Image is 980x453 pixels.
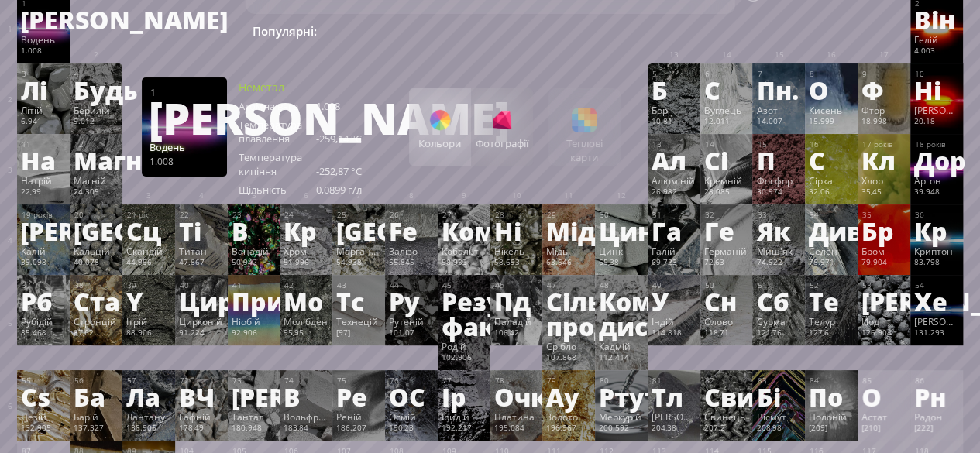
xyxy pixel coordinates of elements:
[704,142,728,178] font: Сі
[336,410,362,423] font: Реній
[127,280,136,290] font: 39
[232,283,360,319] font: Примітка
[389,379,425,414] font: ОС
[336,257,362,267] font: 54.938
[705,139,714,149] font: 14
[442,283,542,344] font: Резус-фактор
[239,183,287,197] font: Щільність
[599,410,641,423] font: Меркурій
[442,245,479,257] font: Кобальт
[389,328,414,338] font: 101.07
[284,423,308,433] font: 183,84
[389,213,418,249] font: Fe
[546,423,576,433] font: 196.967
[126,213,161,249] font: Сц
[810,280,819,290] font: 52
[284,379,301,414] font: В
[756,257,782,267] font: 74.922
[284,410,331,423] font: Вольфрам
[179,257,205,267] font: 47.867
[336,245,388,257] font: Марганець
[862,376,872,386] font: 85
[914,174,941,187] font: Аргон
[862,210,872,220] font: 35
[704,410,745,423] font: Свинець
[809,315,835,328] font: Телур
[652,245,676,257] font: Галій
[179,213,201,249] font: Ті
[809,213,870,249] font: Див.
[126,410,165,423] font: Лантану
[652,139,662,149] font: 13
[442,379,466,414] font: Ір
[493,283,530,319] font: Пд
[493,423,524,433] font: 195.084
[756,142,775,178] font: П
[126,257,152,267] font: 44.956
[809,104,842,116] font: Кисень
[914,2,955,37] font: Він
[74,213,335,249] font: [GEOGRAPHIC_DATA]
[21,33,55,46] font: Водень
[474,23,499,39] font: H2O
[150,85,156,99] font: 1
[704,104,741,116] font: Вуглець
[74,187,99,197] font: 24.305
[21,423,51,433] font: 132.905
[809,187,830,197] font: 32.06
[599,379,674,414] font: Ртуть
[389,315,424,328] font: Рутеній
[149,86,509,149] font: [PERSON_NAME]
[547,280,556,290] font: 47
[861,72,884,108] font: Ф
[232,280,242,290] font: 41
[232,257,257,267] font: 50.942
[21,315,53,328] font: Рубідій
[914,379,946,414] font: Рн
[232,379,438,414] font: [PERSON_NAME]
[652,379,683,414] font: Тл
[21,104,43,116] font: Літій
[914,410,942,423] font: Радон
[232,315,260,328] font: Ніобій
[284,213,317,249] font: Кр
[284,245,307,257] font: Хром
[704,257,724,267] font: 72,63
[22,280,31,290] font: 37
[914,245,953,257] font: Криптон
[704,283,737,319] font: Сн
[757,376,766,386] font: 83
[232,245,269,257] font: Ванадій
[21,328,46,338] font: 85.468
[914,328,944,338] font: 131.293
[914,33,938,46] font: Гелій
[74,116,95,126] font: 9.012
[126,328,152,338] font: 88.906
[652,376,662,386] font: 81
[21,379,50,414] font: Cs
[809,174,833,187] font: Сірка
[74,245,110,257] font: Кальцій
[442,280,452,290] font: 45
[546,245,568,257] font: Мідь
[21,46,42,56] font: 1.008
[756,213,790,249] font: Як
[652,283,669,319] font: У
[127,210,149,220] font: 21 рік
[337,210,346,220] font: 25
[126,315,147,328] font: Ітрій
[389,245,418,257] font: Залізо
[652,72,668,108] font: Б
[390,280,399,290] font: 44
[127,376,136,386] font: 57
[442,352,472,362] font: 102.906
[389,283,420,319] font: Ру
[493,410,534,423] font: Платина
[915,69,924,79] font: 10
[74,139,84,149] font: 12
[810,139,819,149] font: 16
[704,187,730,197] font: 28.085
[284,257,309,267] font: 51.996
[336,423,366,433] font: 186.207
[861,174,883,187] font: Хлор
